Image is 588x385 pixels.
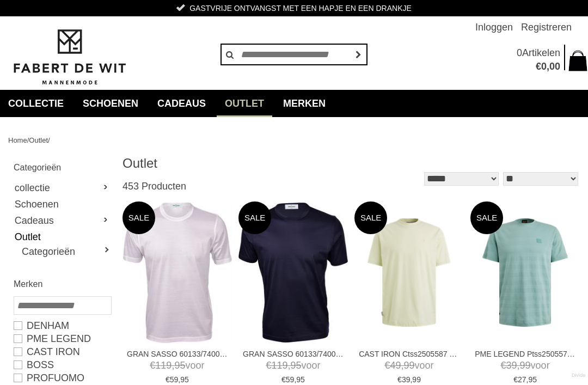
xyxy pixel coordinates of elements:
[243,359,344,372] span: voor
[29,136,48,144] a: Outlet
[48,136,50,144] span: /
[8,136,27,144] a: Home
[517,47,522,58] span: 0
[526,375,529,384] span: ,
[174,360,185,371] span: 95
[294,375,296,384] span: ,
[402,375,411,384] span: 39
[149,90,214,117] a: Cadeaus
[271,360,287,371] span: 119
[536,61,541,72] span: €
[14,212,111,229] a: Cadeaus
[521,16,572,38] a: Registreren
[404,360,415,371] span: 99
[127,349,228,359] a: GRAN SASSO 60133/74002 T-shirts
[287,360,290,371] span: ,
[238,203,348,343] img: GRAN SASSO 60133/74002 T-shirts
[359,359,460,372] span: voor
[410,375,412,384] span: ,
[243,349,344,359] a: GRAN SASSO 60133/74002 T-shirts
[475,359,575,372] span: voor
[75,90,146,117] a: Schoenen
[180,375,189,384] span: 95
[150,360,155,371] span: €
[549,61,560,72] span: 00
[14,180,111,196] a: collectie
[14,319,111,332] a: DENHAM
[27,136,29,144] span: /
[266,360,271,371] span: €
[8,28,131,87] img: Fabert de Wit
[290,360,301,371] span: 95
[541,61,547,72] span: 0
[155,360,171,371] span: 119
[412,375,421,384] span: 99
[14,345,111,358] a: CAST IRON
[401,360,404,371] span: ,
[178,375,180,384] span: ,
[520,360,531,371] span: 99
[359,349,460,359] a: CAST IRON Ctss2505587 T-shirts
[166,375,170,384] span: €
[390,360,401,371] span: 49
[217,90,272,117] a: Outlet
[513,375,518,384] span: €
[296,375,305,384] span: 95
[14,161,111,174] h2: Categorieën
[547,61,549,72] span: ,
[170,375,179,384] span: 59
[354,218,464,327] img: CAST IRON Ctss2505587 T-shirts
[275,90,334,117] a: Merken
[14,196,111,212] a: Schoenen
[14,229,111,245] a: Outlet
[517,360,520,371] span: ,
[475,16,513,38] a: Inloggen
[397,375,402,384] span: €
[528,375,537,384] span: 95
[127,359,228,372] span: voor
[22,245,111,258] a: Categorieën
[14,332,111,345] a: PME LEGEND
[286,375,295,384] span: 59
[506,360,517,371] span: 39
[501,360,506,371] span: €
[281,375,286,384] span: €
[122,155,351,172] h1: Outlet
[122,202,232,343] img: GRAN SASSO 60133/74002 T-shirts
[14,277,111,291] h2: Merken
[14,371,111,384] a: PROFUOMO
[475,349,575,359] a: PME LEGEND Ptss2505573 T-shirts
[518,375,526,384] span: 27
[470,218,580,327] img: PME LEGEND Ptss2505573 T-shirts
[171,360,174,371] span: ,
[522,47,560,58] span: Artikelen
[122,181,186,192] span: 453 Producten
[384,360,390,371] span: €
[14,358,111,371] a: BOSS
